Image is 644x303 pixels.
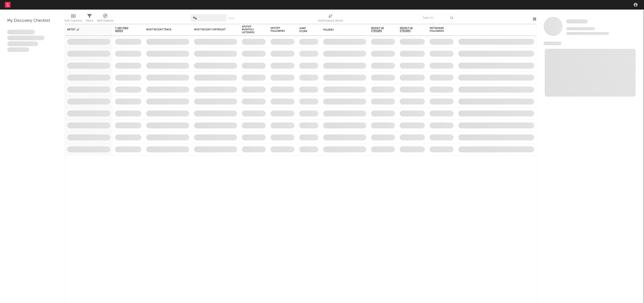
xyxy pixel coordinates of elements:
span: Integer aliquet in purus et [7,36,44,40]
button: Save [228,17,234,20]
span: Lorem ipsum dolor [7,30,35,34]
input: Search... [420,14,456,22]
div: A&R Pipeline [97,12,114,26]
span: Weekly UK Streams [400,27,418,33]
span: 7-Day Fans Added [115,27,134,33]
div: Most Recent Track [146,28,182,31]
div: Artist [67,28,103,31]
div: My Discovery Checklist [7,18,57,24]
div: Most Recent Copyright [194,28,230,31]
div: Spotify Followers [271,27,287,33]
div: Notifications (Artist) [318,12,343,26]
div: Edit Columns [65,12,82,26]
div: Filters [86,12,93,26]
span: Praesent ac interdum [7,41,38,46]
div: Jump Score [299,27,311,33]
div: Folders [323,28,359,31]
div: Spotify Monthly Listeners [242,25,259,34]
span: 0 fans last week [566,32,609,35]
div: Filters [86,18,93,24]
span: Aliquam viverra [7,47,29,52]
div: Instagram Followers [430,27,446,33]
span: Some Artist [566,19,588,23]
a: Some Artist [566,19,588,24]
div: A&R Pipeline [97,18,114,24]
span: News Feed [544,42,561,45]
span: Tracking Since: [DATE] [566,27,595,30]
div: Edit Columns [65,18,82,24]
span: Weekly US Streams [371,27,388,33]
div: Notifications (Artist) [318,18,343,24]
